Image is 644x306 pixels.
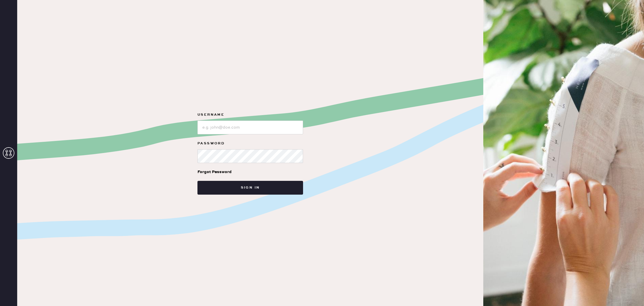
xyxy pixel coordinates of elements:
[197,181,303,195] button: Sign in
[197,121,303,134] input: e.g. john@doe.com
[197,163,232,181] a: Forgot Password
[197,140,303,147] label: Password
[197,111,303,118] label: Username
[197,169,232,175] div: Forgot Password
